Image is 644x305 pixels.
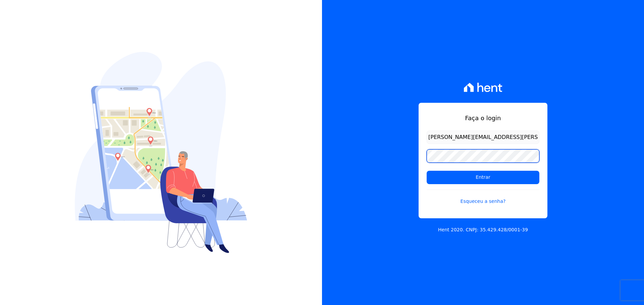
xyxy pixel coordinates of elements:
img: Login [75,52,247,253]
input: Entrar [427,171,539,184]
h1: Faça o login [427,113,539,123]
p: Hent 2020. CNPJ: 35.429.428/0001-39 [438,226,528,233]
a: Esqueceu a senha? [427,189,539,205]
input: Email [427,131,539,144]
